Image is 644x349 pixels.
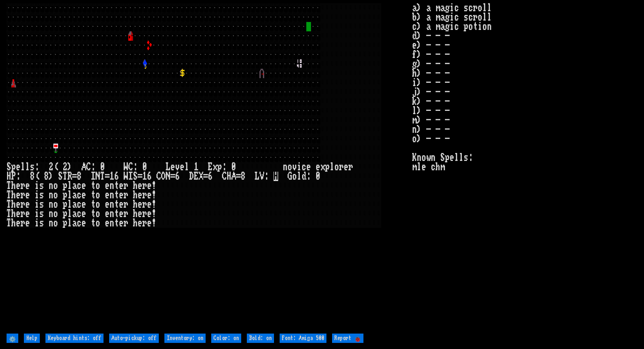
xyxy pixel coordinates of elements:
[49,181,53,190] div: n
[11,200,16,209] div: h
[35,200,39,209] div: i
[170,162,175,172] div: e
[164,334,206,343] input: Inventory: on
[16,190,21,200] div: e
[292,172,297,181] div: o
[114,190,119,200] div: t
[166,172,170,181] div: N
[147,190,152,200] div: e
[49,218,53,228] div: n
[133,181,138,190] div: h
[63,162,67,172] div: 2
[247,334,274,343] input: Bold: on
[109,334,159,343] input: Auto-pickup: off
[25,181,30,190] div: e
[147,200,152,209] div: e
[152,209,156,218] div: !
[53,209,58,218] div: o
[316,162,320,172] div: e
[128,162,133,172] div: C
[133,200,138,209] div: h
[11,172,16,181] div: P
[264,172,269,181] div: :
[142,218,147,228] div: r
[231,162,236,172] div: 0
[152,181,156,190] div: !
[110,172,114,181] div: 1
[35,218,39,228] div: i
[147,181,152,190] div: e
[194,172,199,181] div: E
[35,190,39,200] div: i
[147,209,152,218] div: e
[21,200,25,209] div: r
[7,218,11,228] div: T
[25,218,30,228] div: e
[35,172,39,181] div: (
[77,172,81,181] div: 8
[16,172,21,181] div: :
[302,172,306,181] div: d
[138,209,142,218] div: e
[67,162,72,172] div: )
[231,172,236,181] div: A
[211,334,241,343] input: Color: on
[7,181,11,190] div: T
[7,190,11,200] div: T
[306,172,311,181] div: :
[227,172,231,181] div: H
[11,218,16,228] div: h
[63,218,67,228] div: p
[35,162,39,172] div: :
[128,172,133,181] div: I
[280,334,326,343] input: Font: Amiga 500
[124,218,128,228] div: r
[67,190,72,200] div: l
[81,181,86,190] div: e
[72,218,77,228] div: a
[25,190,30,200] div: e
[156,172,161,181] div: C
[86,162,91,172] div: C
[259,172,264,181] div: V
[24,334,40,343] input: Help
[110,181,114,190] div: n
[96,218,100,228] div: o
[53,218,58,228] div: o
[11,181,16,190] div: h
[114,209,119,218] div: t
[119,209,124,218] div: e
[25,209,30,218] div: e
[152,200,156,209] div: !
[255,172,259,181] div: L
[35,209,39,218] div: i
[133,172,138,181] div: S
[49,190,53,200] div: n
[105,190,110,200] div: e
[332,334,363,343] input: Report 🐞
[39,181,44,190] div: s
[344,162,348,172] div: e
[105,209,110,218] div: e
[81,218,86,228] div: e
[133,209,138,218] div: h
[16,200,21,209] div: e
[124,162,128,172] div: W
[72,200,77,209] div: a
[45,334,104,343] input: Keyboard hints: off
[77,218,81,228] div: c
[199,172,203,181] div: X
[142,181,147,190] div: r
[67,200,72,209] div: l
[241,172,245,181] div: 8
[194,162,199,172] div: 1
[412,3,637,331] stats: a) a magic scroll b) a magic scroll c) a magic potion d) - - - e) - - - f) - - - g) - - - h) - - ...
[142,209,147,218] div: r
[283,162,288,172] div: n
[77,181,81,190] div: c
[119,200,124,209] div: e
[72,209,77,218] div: a
[138,181,142,190] div: e
[142,162,147,172] div: 0
[96,172,100,181] div: N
